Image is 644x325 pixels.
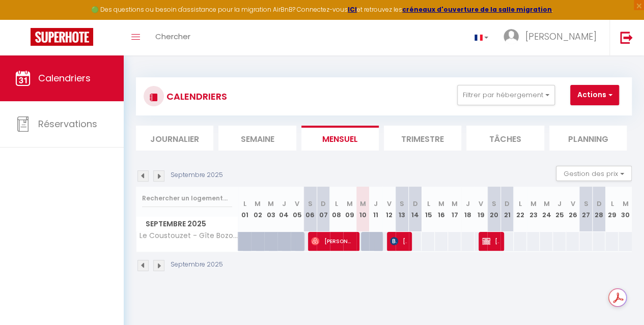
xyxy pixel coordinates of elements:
abbr: D [596,199,601,209]
abbr: L [519,199,522,209]
th: 03 [264,187,277,232]
input: Rechercher un logement... [142,189,232,208]
abbr: L [335,199,338,209]
img: Super Booking [31,28,93,46]
th: 12 [382,187,396,232]
th: 21 [500,187,514,232]
abbr: J [557,199,562,209]
th: 06 [303,187,317,232]
span: Calendriers [38,72,91,84]
li: Semaine [218,126,296,151]
button: Ouvrir le widget de chat LiveChat [8,4,39,35]
abbr: M [268,199,274,209]
span: Septembre 2025 [136,217,238,231]
abbr: J [282,199,286,209]
abbr: J [374,199,378,209]
span: [PERSON_NAME] [390,231,407,251]
abbr: S [400,199,404,209]
abbr: L [243,199,246,209]
th: 30 [619,187,632,232]
th: 09 [343,187,356,232]
li: Tâches [466,126,544,151]
th: 25 [553,187,566,232]
th: 15 [422,187,435,232]
th: 04 [277,187,291,232]
th: 14 [409,187,422,232]
th: 10 [356,187,370,232]
button: Actions [570,85,619,105]
th: 29 [605,187,619,232]
th: 27 [579,187,593,232]
abbr: D [321,199,326,209]
li: Mensuel [301,126,379,151]
abbr: M [530,199,537,209]
th: 08 [330,187,343,232]
abbr: S [308,199,313,209]
th: 19 [474,187,488,232]
th: 28 [593,187,606,232]
a: ICI [348,5,357,14]
li: Planning [549,126,627,151]
th: 07 [317,187,330,232]
th: 01 [238,187,251,232]
abbr: D [505,199,510,209]
th: 20 [487,187,500,232]
abbr: S [583,199,588,209]
th: 02 [251,187,264,232]
th: 16 [435,187,448,232]
img: logout [620,31,633,44]
span: Chercher [155,31,190,42]
span: Réservations [38,117,97,130]
th: 05 [291,187,304,232]
abbr: M [622,199,628,209]
abbr: M [359,199,366,209]
span: Le Coustouzet - Gîte Bozouls [138,232,240,240]
span: [PERSON_NAME] [482,231,499,251]
abbr: L [610,199,613,209]
img: ... [503,29,519,44]
abbr: D [413,199,418,209]
li: Trimestre [384,126,461,151]
th: 17 [448,187,461,232]
abbr: M [452,199,458,209]
th: 13 [396,187,409,232]
p: Septembre 2025 [171,170,223,180]
abbr: S [492,199,496,209]
th: 18 [461,187,474,232]
span: [PERSON_NAME] [311,231,353,251]
th: 24 [540,187,553,232]
abbr: L [427,199,430,209]
a: Chercher [148,20,198,55]
button: Filtrer par hébergement [457,85,555,105]
abbr: V [570,199,575,209]
abbr: M [255,199,261,209]
abbr: M [543,199,549,209]
abbr: V [386,199,391,209]
abbr: J [466,199,470,209]
h3: CALENDRIERS [164,85,227,108]
button: Gestion des prix [556,166,632,181]
th: 26 [566,187,579,232]
th: 11 [369,187,382,232]
th: 22 [514,187,527,232]
a: ... [PERSON_NAME] [496,20,609,55]
abbr: V [479,199,483,209]
span: [PERSON_NAME] [525,30,597,43]
abbr: M [347,199,353,209]
th: 23 [527,187,540,232]
abbr: V [295,199,299,209]
abbr: M [438,199,444,209]
a: créneaux d'ouverture de la salle migration [402,5,552,14]
p: Septembre 2025 [171,260,223,270]
li: Journalier [136,126,213,151]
